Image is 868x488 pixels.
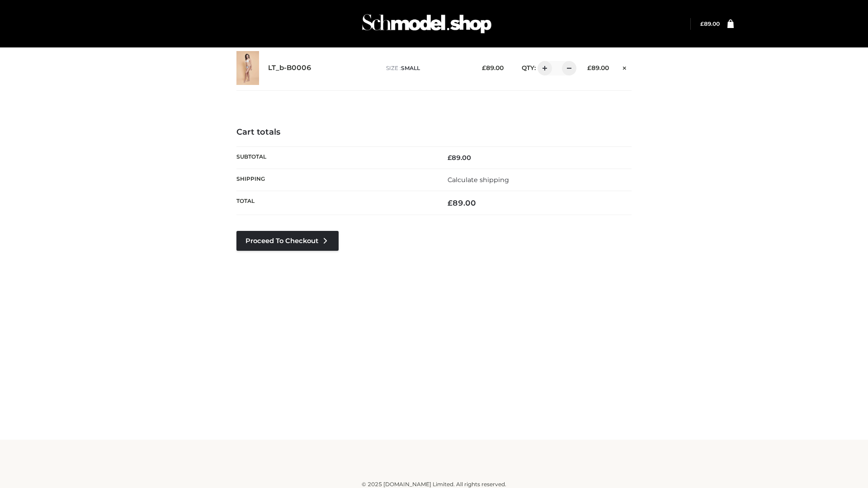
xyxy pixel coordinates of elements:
span: £ [448,198,453,207]
a: £89.00 [700,20,720,27]
div: QTY: [513,61,573,75]
bdi: 89.00 [587,64,609,71]
th: Shipping [236,169,434,191]
span: £ [587,64,591,71]
span: £ [482,64,486,71]
span: SMALL [401,65,420,71]
h4: Cart totals [236,127,632,137]
img: Schmodel Admin 964 [359,6,495,42]
bdi: 89.00 [482,64,504,71]
bdi: 89.00 [700,20,720,27]
span: £ [700,20,704,27]
span: £ [448,154,452,162]
bdi: 89.00 [448,154,471,162]
a: Proceed to Checkout [236,231,339,251]
th: Subtotal [236,146,434,169]
img: LT_b-B0006 - SMALL [236,51,259,85]
a: LT_b-B0006 [268,64,311,72]
a: Remove this item [618,61,632,73]
bdi: 89.00 [448,198,476,207]
p: size : [386,64,468,72]
th: Total [236,191,434,215]
a: Calculate shipping [448,176,509,184]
